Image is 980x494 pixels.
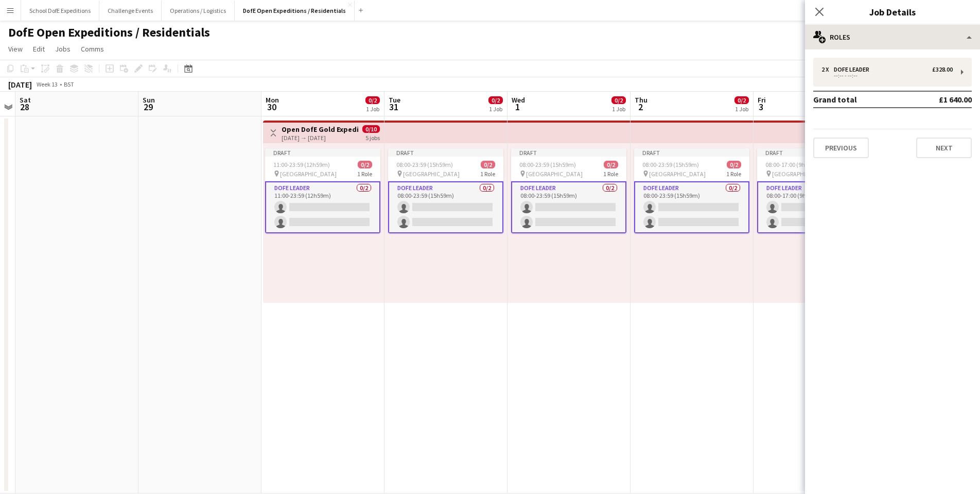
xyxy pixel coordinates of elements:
div: 1 Job [366,105,379,113]
button: Challenge Events [99,1,162,21]
span: Tue [389,95,400,105]
td: £1 640.00 [907,91,972,108]
h3: Open DofE Gold Expedition - [GEOGRAPHIC_DATA] [282,125,358,134]
app-card-role: DofE Leader0/211:00-23:59 (12h59m) [265,181,380,233]
app-card-role: DofE Leader0/208:00-23:59 (15h59m) [388,181,503,233]
button: Next [916,138,972,158]
span: 08:00-23:59 (15h59m) [642,161,699,168]
div: Roles [805,25,980,49]
span: Week 13 [34,80,60,88]
div: 5 jobs [365,133,380,142]
span: [GEOGRAPHIC_DATA] [280,170,337,178]
a: View [4,42,27,56]
span: 11:00-23:59 (12h59m) [273,161,330,168]
span: 28 [18,101,31,113]
span: 0/10 [362,125,380,133]
span: 08:00-17:00 (9h) [765,161,807,168]
h1: DofE Open Expeditions / Residentials [8,25,210,40]
app-job-card: Draft11:00-23:59 (12h59m)0/2 [GEOGRAPHIC_DATA]1 RoleDofE Leader0/211:00-23:59 (12h59m) [265,148,380,233]
div: --:-- - --:-- [821,73,953,78]
span: 3 [756,101,766,113]
span: 2 [633,101,647,113]
div: Draft [388,148,503,157]
span: 0/2 [727,161,741,168]
span: [GEOGRAPHIC_DATA] [772,170,829,178]
span: Thu [635,95,647,105]
app-job-card: Draft08:00-23:59 (15h59m)0/2 [GEOGRAPHIC_DATA]1 RoleDofE Leader0/208:00-23:59 (15h59m) [634,148,749,233]
div: 1 Job [489,105,502,113]
div: 1 Job [735,105,748,113]
span: 1 Role [603,170,618,178]
span: 08:00-23:59 (15h59m) [396,161,453,168]
div: BST [64,80,74,88]
app-card-role: DofE Leader0/208:00-17:00 (9h) [757,181,872,233]
app-job-card: Draft08:00-17:00 (9h)0/2 [GEOGRAPHIC_DATA]1 RoleDofE Leader0/208:00-17:00 (9h) [757,148,872,233]
span: 08:00-23:59 (15h59m) [519,161,576,168]
div: Draft [265,148,380,157]
span: Fri [758,95,766,105]
div: Draft [634,148,749,157]
span: 0/2 [481,161,495,168]
span: 1 [510,101,525,113]
div: 2 x [821,66,834,73]
span: View [8,44,23,54]
div: [DATE] → [DATE] [282,134,358,142]
div: [DATE] [8,79,32,90]
span: Sat [20,95,31,105]
app-card-role: DofE Leader0/208:00-23:59 (15h59m) [511,181,626,233]
app-card-role: DofE Leader0/208:00-23:59 (15h59m) [634,181,749,233]
div: Draft [757,148,872,157]
div: 1 Job [612,105,625,113]
td: Grand total [813,91,907,108]
app-job-card: Draft08:00-23:59 (15h59m)0/2 [GEOGRAPHIC_DATA]1 RoleDofE Leader0/208:00-23:59 (15h59m) [511,148,626,233]
span: Sun [143,95,155,105]
span: 1 Role [726,170,741,178]
span: 1 Role [480,170,495,178]
div: £328.00 [932,66,953,73]
span: 31 [387,101,400,113]
span: Mon [266,95,279,105]
button: DofE Open Expeditions / Residentials [235,1,355,21]
span: 0/2 [358,161,372,168]
div: Draft [511,148,626,157]
button: Operations / Logistics [162,1,235,21]
button: Previous [813,138,869,158]
span: Edit [33,44,45,54]
app-job-card: Draft08:00-23:59 (15h59m)0/2 [GEOGRAPHIC_DATA]1 RoleDofE Leader0/208:00-23:59 (15h59m) [388,148,503,233]
span: [GEOGRAPHIC_DATA] [526,170,583,178]
span: 0/2 [734,96,749,104]
h3: Job Details [805,5,980,19]
div: DofE Leader [834,66,873,73]
span: [GEOGRAPHIC_DATA] [649,170,706,178]
span: 29 [141,101,155,113]
span: 0/2 [365,96,380,104]
span: 1 Role [357,170,372,178]
span: Comms [81,44,104,54]
span: Wed [512,95,525,105]
a: Comms [77,42,108,56]
span: 30 [264,101,279,113]
span: 0/2 [611,96,626,104]
a: Jobs [51,42,75,56]
span: Jobs [55,44,71,54]
span: 0/2 [488,96,503,104]
span: [GEOGRAPHIC_DATA] [403,170,460,178]
a: Edit [29,42,49,56]
button: School DofE Expeditions [21,1,99,21]
span: 0/2 [604,161,618,168]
